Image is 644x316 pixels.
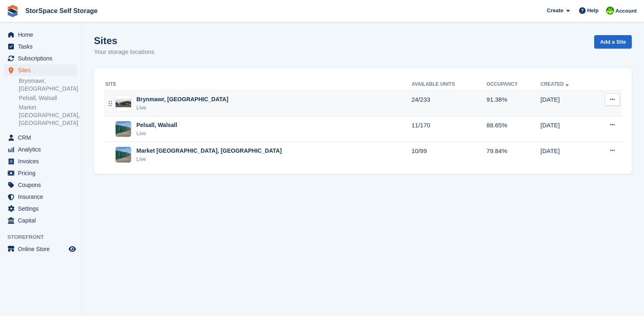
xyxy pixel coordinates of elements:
[7,5,19,17] img: stora-icon-8386f47178a22dfd0bd8f6a31ec36ba5ce8667c1dd55bd0f319d3a0aa187defe.svg
[486,78,540,91] th: Occupancy
[104,78,412,91] th: Site
[412,78,487,91] th: Available Units
[18,65,67,76] span: Sites
[116,147,131,162] img: Image of Market Drayton, Shropshire site
[541,142,592,167] td: [DATE]
[7,233,81,241] span: Storefront
[136,104,228,112] div: Live
[136,129,177,138] div: Live
[541,116,592,142] td: [DATE]
[4,132,77,143] a: menu
[412,91,487,116] td: 24/233
[19,104,77,127] a: Market [GEOGRAPHIC_DATA], [GEOGRAPHIC_DATA]
[94,35,154,46] h1: Sites
[18,191,67,203] span: Insurance
[4,179,77,191] a: menu
[18,156,67,167] span: Invoices
[4,156,77,167] a: menu
[18,215,67,226] span: Capital
[4,29,77,40] a: menu
[136,155,282,163] div: Live
[18,53,67,64] span: Subscriptions
[4,243,77,255] a: menu
[22,4,101,18] a: StorSpace Self Storage
[594,35,632,49] a: Add a Site
[18,243,67,255] span: Online Store
[136,147,282,155] div: Market [GEOGRAPHIC_DATA], [GEOGRAPHIC_DATA]
[18,179,67,191] span: Coupons
[18,203,67,214] span: Settings
[412,142,487,167] td: 10/99
[18,29,67,40] span: Home
[4,191,77,203] a: menu
[4,53,77,64] a: menu
[412,116,487,142] td: 11/170
[136,95,228,104] div: Brynmawr, [GEOGRAPHIC_DATA]
[4,41,77,52] a: menu
[18,41,67,52] span: Tasks
[94,47,154,57] p: Your storage locations
[18,132,67,143] span: CRM
[606,7,614,15] img: paul catt
[67,244,77,254] a: Preview store
[4,65,77,76] a: menu
[587,7,599,15] span: Help
[116,121,131,137] img: Image of Pelsall, Walsall site
[615,7,637,15] span: Account
[18,167,67,179] span: Pricing
[136,121,177,129] div: Pelsall, Walsall
[116,98,131,109] img: Image of Brynmawr, South Wales site
[19,77,77,93] a: Brynmawr, [GEOGRAPHIC_DATA]
[486,116,540,142] td: 88.65%
[4,215,77,226] a: menu
[4,167,77,179] a: menu
[4,203,77,214] a: menu
[541,81,570,87] a: Created
[19,94,77,102] a: Pelsall, Walsall
[486,91,540,116] td: 91.38%
[547,7,563,15] span: Create
[486,142,540,167] td: 79.84%
[18,144,67,155] span: Analytics
[4,144,77,155] a: menu
[541,91,592,116] td: [DATE]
